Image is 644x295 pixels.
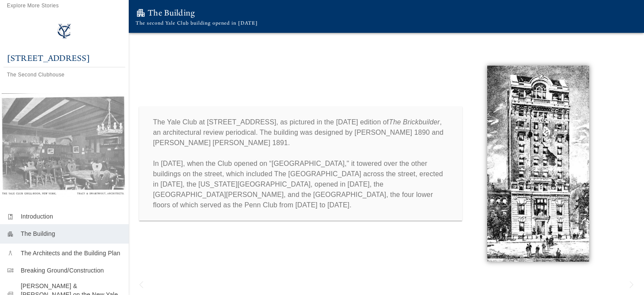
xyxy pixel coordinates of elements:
[153,117,448,210] p: The Yale Club at [STREET_ADDRESS], as pictured in the [DATE] edition of , an architectural review...
[7,3,59,9] span: Explore More Stories
[389,118,440,126] i: The Brickbuilder
[21,249,122,257] p: The Architects and the Building Plan
[7,231,14,238] span: apartment
[7,213,14,220] span: photo_album
[54,21,75,41] img: Yale Club
[136,20,258,26] span: The second Yale Club building opened in [DATE]
[21,212,122,221] p: Introduction
[21,229,122,238] p: The Building
[148,9,195,17] h6: The Building
[7,250,14,257] span: architecture
[487,66,629,262] img: The Building
[21,266,122,275] p: Breaking Ground/Construction
[7,72,64,78] div: The Second Clubhouse
[7,51,122,65] h6: [STREET_ADDRESS]
[136,8,146,18] span: apartment
[7,267,14,274] span: gallery_thumbnail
